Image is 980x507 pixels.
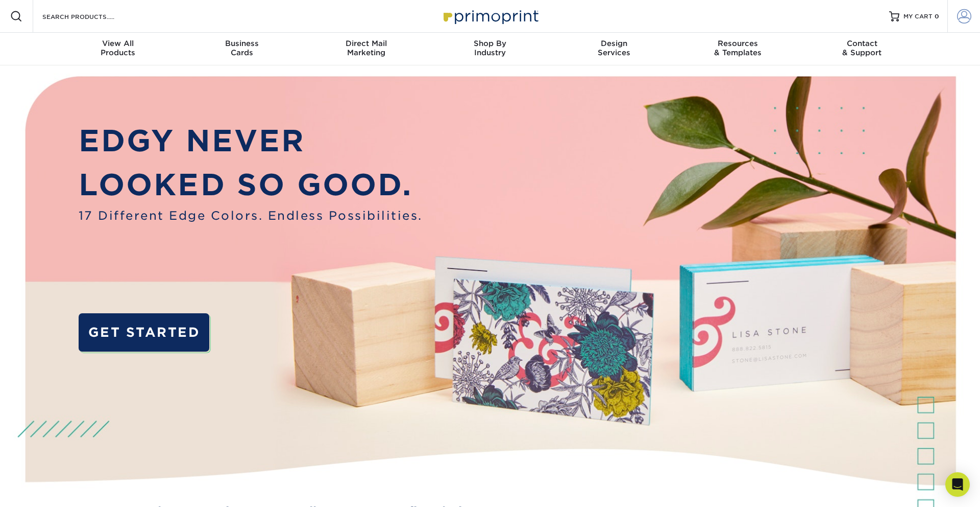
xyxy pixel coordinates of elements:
div: Industry [428,39,552,57]
div: & Support [800,39,924,57]
span: View All [56,39,180,48]
a: DesignServices [552,33,676,65]
span: MY CART [903,12,933,21]
span: 17 Different Edge Colors. Endless Possibilities. [79,207,423,225]
p: EDGY NEVER [79,119,423,163]
span: 0 [935,13,939,20]
a: Direct MailMarketing [304,33,428,65]
a: Contact& Support [800,33,924,65]
span: Direct Mail [304,39,428,48]
span: Design [552,39,676,48]
div: & Templates [676,39,800,57]
span: Business [180,39,304,48]
input: SEARCH PRODUCTS..... [41,10,141,22]
div: Open Intercom Messenger [945,472,970,497]
span: Contact [800,39,924,48]
div: Services [552,39,676,57]
span: Shop By [428,39,552,48]
div: Products [56,39,180,57]
div: Cards [180,39,304,57]
div: Marketing [304,39,428,57]
img: Primoprint [439,5,541,27]
a: View AllProducts [56,33,180,65]
p: LOOKED SO GOOD. [79,163,423,207]
a: BusinessCards [180,33,304,65]
a: GET STARTED [79,313,210,352]
a: Shop ByIndustry [428,33,552,65]
a: Resources& Templates [676,33,800,65]
span: Resources [676,39,800,48]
